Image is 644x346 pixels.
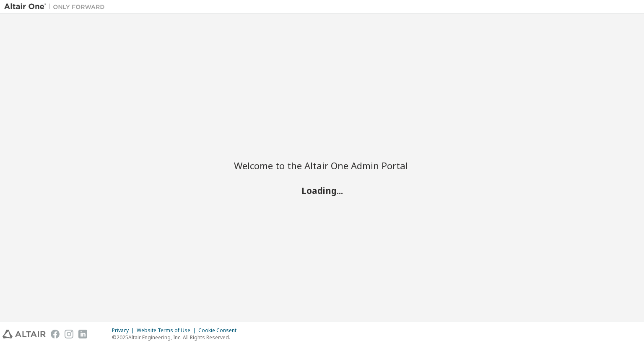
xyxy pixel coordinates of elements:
p: © 2025 Altair Engineering, Inc. All Rights Reserved. [112,334,241,341]
img: linkedin.svg [78,330,87,338]
h2: Loading... [234,185,410,196]
img: Altair One [4,3,109,11]
img: facebook.svg [51,330,60,338]
div: Website Terms of Use [137,327,198,334]
h2: Welcome to the Altair One Admin Portal [234,160,410,171]
div: Cookie Consent [198,327,241,334]
img: instagram.svg [65,330,73,338]
img: altair_logo.svg [3,330,46,338]
div: Privacy [112,327,137,334]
